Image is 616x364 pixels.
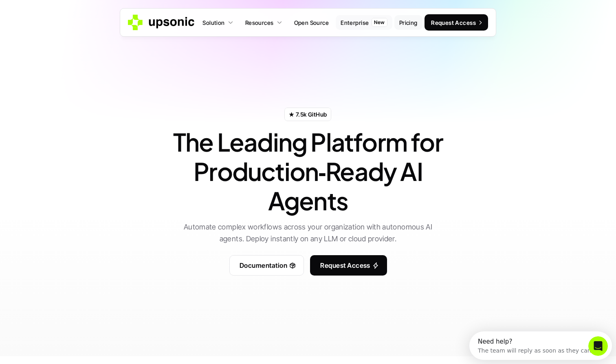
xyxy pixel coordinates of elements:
a: Open Source [289,15,334,30]
a: Request Access [310,255,387,276]
p: New [374,20,385,25]
p: Request Access [431,18,476,27]
a: Request Access [425,14,488,31]
div: Need help? [9,7,122,13]
p: Enterprise [341,18,369,27]
p: Automate complex workflows across your organization with autonomous AI agents. Deploy instantly o... [176,221,440,245]
h1: The Leading Platform for Production‑Ready AI Agents [165,127,451,215]
p: Request Access [320,260,370,271]
p: Open Source [294,18,329,27]
iframe: Intercom live chat [588,336,608,356]
div: Open Intercom Messenger [3,3,146,26]
p: Documentation [240,260,287,271]
p: ★ 7.5k GitHub [289,110,327,119]
p: Resources [245,18,274,27]
p: Pricing [399,18,418,27]
iframe: Intercom live chat discovery launcher [469,331,612,360]
a: Pricing [394,15,422,30]
p: Solution [202,18,224,27]
a: Solution [198,15,238,30]
a: Documentation [229,255,304,276]
div: The team will reply as soon as they can [9,13,122,22]
a: EnterpriseNew [336,15,392,30]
